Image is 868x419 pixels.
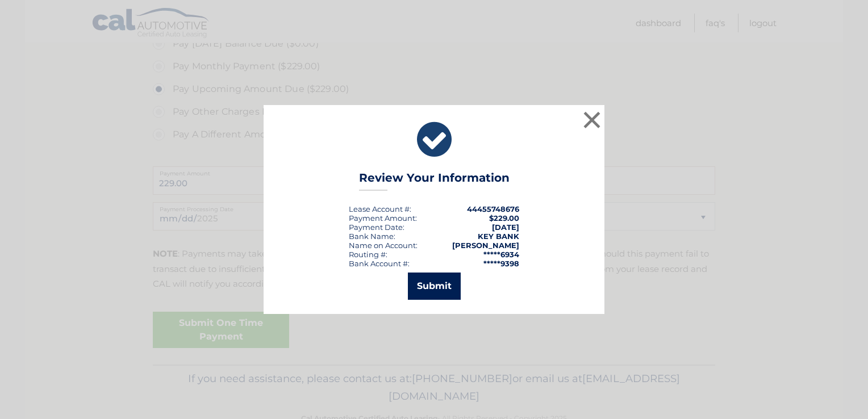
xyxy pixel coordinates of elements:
strong: 44455748676 [467,204,519,213]
button: Submit [408,273,461,300]
span: Payment Date [349,223,403,232]
div: Routing #: [349,250,387,259]
span: $229.00 [489,213,519,223]
div: Bank Account #: [349,259,410,268]
strong: [PERSON_NAME] [452,241,519,250]
div: Name on Account: [349,241,418,250]
div: : [349,223,404,232]
button: × [581,108,603,131]
strong: KEY BANK [478,232,519,241]
span: [DATE] [492,223,519,232]
div: Payment Amount: [349,213,417,223]
div: Bank Name: [349,232,395,241]
div: Lease Account #: [349,204,411,213]
h3: Review Your Information [359,171,510,191]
